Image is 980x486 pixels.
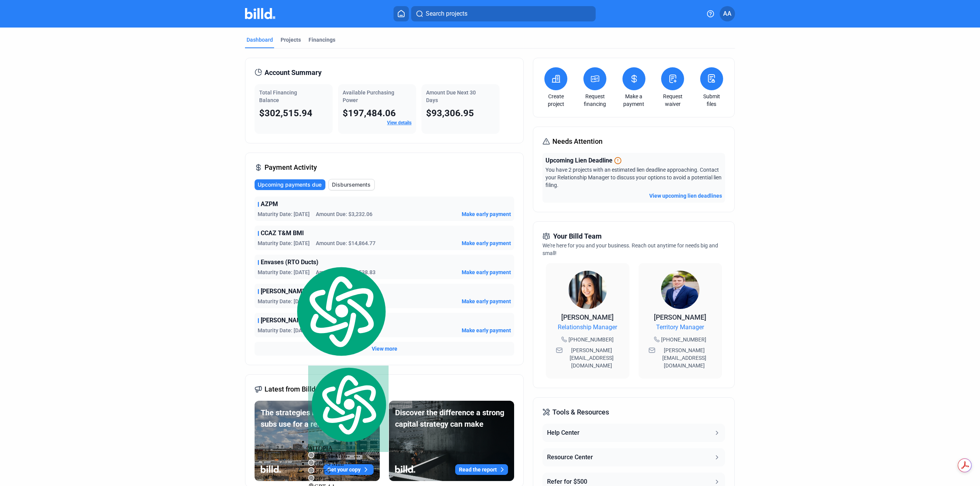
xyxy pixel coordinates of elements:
div: Discover the difference a strong capital strategy can make [395,407,508,430]
span: Total Financing Balance [259,89,297,103]
span: [PERSON_NAME][EMAIL_ADDRESS][DOMAIN_NAME] [564,346,619,369]
span: Payment Activity [265,162,317,173]
span: Tools & Resources [552,407,609,418]
button: AA [720,6,735,21]
span: $197,484.06 [343,108,396,119]
div: Projects [281,36,301,44]
a: Submit files [698,93,725,108]
span: [PHONE_NUMBER] [661,336,706,343]
div: GPT-5 [308,467,389,475]
button: Read the report [455,464,508,475]
button: Upcoming payments due [255,179,325,190]
span: [PERSON_NAME][EMAIL_ADDRESS][DOMAIN_NAME] [657,346,712,369]
img: Territory Manager [661,271,699,309]
a: View details [387,120,412,125]
button: View upcoming lien deadlines [649,192,722,200]
span: Amount Due Next 30 Days [426,89,476,103]
span: [PERSON_NAME] [261,316,307,325]
span: Maturity Date: [DATE] [258,297,310,305]
span: Maturity Date: [DATE] [258,327,310,334]
a: Make a payment [621,93,647,108]
div: GPT-5 Mini [308,460,389,467]
button: Resource Center [542,448,725,466]
button: Disbursements [328,179,375,190]
button: Help Center [542,424,725,442]
span: Maturity Date: [DATE] [258,268,310,276]
span: [PERSON_NAME] [654,313,706,321]
span: CCAZ T&M BMI [261,229,304,238]
span: [PHONE_NUMBER] [568,336,614,343]
button: Search projects [411,6,596,21]
img: gpt-black.svg [308,460,314,466]
span: We're here for you and your business. Reach out anytime for needs big and small! [542,242,718,256]
button: Make early payment [462,297,511,305]
div: Resource Center [547,453,593,462]
img: Relationship Manager [568,271,607,309]
span: Your Billd Team [553,231,602,242]
img: logo.svg [293,265,389,358]
div: Help Center [547,428,580,437]
span: Needs Attention [552,136,603,147]
span: [PERSON_NAME] [261,287,307,296]
img: gpt-black.svg [308,475,314,481]
span: AZPM [261,200,278,209]
div: Financings [309,36,335,44]
span: Relationship Manager [558,323,617,332]
img: logo.svg [308,366,389,444]
a: Create project [542,93,569,108]
span: Available Purchasing Power [343,89,394,103]
button: Make early payment [462,210,511,218]
div: GPT-4o Mini [308,452,389,460]
img: gpt-black.svg [308,452,314,458]
img: gpt-black.svg [308,467,314,473]
div: AITOPIA [308,366,389,452]
span: Search projects [426,9,467,18]
button: Make early payment [462,268,511,276]
span: Amount Due: $14,864.77 [316,239,376,247]
span: Maturity Date: [DATE] [258,210,310,218]
div: The strategies best-in-class subs use for a resilient business [261,407,374,430]
span: Envases (RTO Ducts) [261,258,318,267]
button: Make early payment [462,327,511,334]
span: Account Summary [265,67,322,78]
span: Disbursements [332,181,371,189]
div: Dashboard [247,36,273,44]
a: Request financing [581,93,608,108]
span: You have 2 projects with an estimated lien deadline approaching. Contact your Relationship Manage... [546,167,722,188]
span: $93,306.95 [426,108,474,119]
span: Upcoming Lien Deadline [546,156,612,165]
span: $302,515.94 [259,108,312,119]
img: Billd Company Logo [245,8,275,19]
span: Maturity Date: [DATE] [258,239,310,247]
span: Upcoming payments due [258,181,322,189]
span: Amount Due: $3,232.06 [316,210,372,218]
span: AA [723,9,732,18]
button: Make early payment [462,239,511,247]
span: Latest from Billd [265,384,315,395]
a: Request waiver [659,93,686,108]
span: [PERSON_NAME] [561,313,614,321]
div: GPT-4o [308,475,389,483]
span: Territory Manager [656,323,704,332]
